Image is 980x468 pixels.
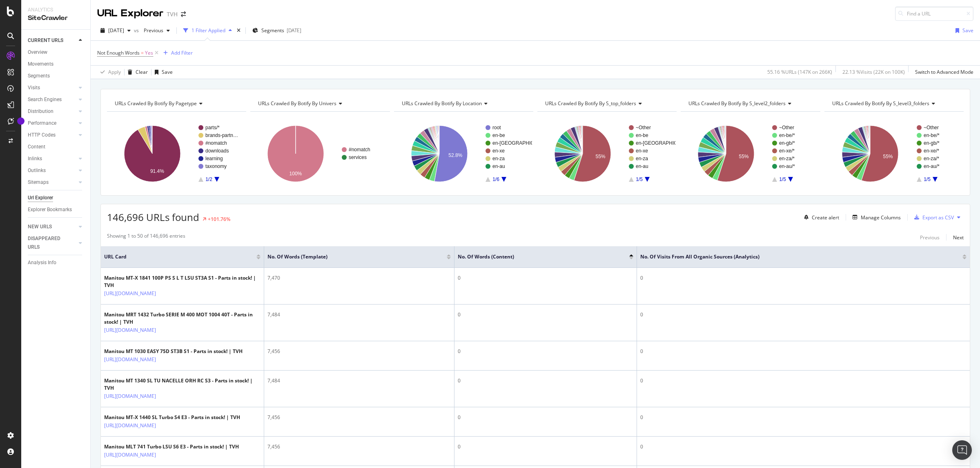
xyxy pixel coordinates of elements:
[28,234,69,252] div: DISAPPEARED URLS
[108,27,124,34] span: 2025 Sep. 2nd
[28,258,56,267] div: Analysis Info
[97,49,140,56] span: Not Enough Words
[28,194,85,202] a: Url Explorer
[28,95,62,104] div: Search Engines
[458,311,633,318] div: 0
[28,84,76,92] a: Visits
[861,214,901,221] div: Manage Columns
[134,27,140,34] span: vs
[953,234,964,241] div: Next
[545,100,636,107] span: URLs Crawled By Botify By s_top_folders
[28,205,72,214] div: Explorer Bookmarks
[140,24,173,37] button: Previous
[180,24,235,37] button: 1 Filter Applied
[640,377,967,384] div: 0
[192,27,225,34] div: 1 Filter Applied
[394,118,532,189] svg: A chart.
[107,232,185,242] div: Showing 1 to 50 of 146,696 entries
[911,211,954,224] button: Export as CSV
[779,140,795,146] text: en-gb/*
[115,100,197,107] span: URLs Crawled By Botify By pagetype
[104,422,156,430] a: [URL][DOMAIN_NAME]
[739,154,749,159] text: 55%
[779,177,786,182] text: 1/5
[250,118,388,189] svg: A chart.
[924,177,931,182] text: 1/5
[448,152,462,158] text: 52.8%
[28,143,45,151] div: Content
[492,132,505,138] text: en-be
[779,148,795,154] text: en-xe/*
[28,13,84,23] div: SiteCrawler
[28,178,49,187] div: Sitemaps
[108,68,121,75] div: Apply
[145,47,153,59] span: Yes
[636,177,643,182] text: 1/5
[28,48,47,57] div: Overview
[267,253,434,260] span: No. of Words (Template)
[543,97,669,110] h4: URLs Crawled By Botify By s_top_folders
[261,27,284,34] span: Segments
[104,443,239,450] div: Manitou MLT 741 Turbo LSU S6 E3 - Parts in stock! | TVH
[205,148,229,154] text: downloads
[151,66,173,79] button: Save
[636,140,694,146] text: en-[GEOGRAPHIC_DATA]
[104,253,254,260] span: URL Card
[205,132,238,138] text: brands-partn…
[402,100,482,107] span: URLs Crawled By Botify By location
[895,7,973,21] input: Find a URL
[28,36,76,45] a: CURRENT URLS
[97,66,121,79] button: Apply
[28,223,76,231] a: NEW URLS
[912,66,973,79] button: Switch to Advanced Mode
[458,377,633,384] div: 0
[636,148,648,154] text: en-xe
[28,205,85,214] a: Explorer Bookmarks
[349,147,370,152] text: #nomatch
[104,355,156,364] a: [URL][DOMAIN_NAME]
[28,258,85,267] a: Analysis Info
[113,97,239,110] h4: URLs Crawled By Botify By pagetype
[28,178,76,187] a: Sitemaps
[97,24,134,37] button: [DATE]
[28,7,84,13] div: Analytics
[924,140,940,146] text: en-gb/*
[162,68,173,75] div: Save
[267,274,451,282] div: 7,470
[920,234,940,241] div: Previous
[767,68,832,75] div: 55.16 % URLs ( 147K on 266K )
[831,97,956,110] h4: URLs Crawled By Botify By s_level3_folders
[640,253,950,260] span: No. of Visits from All Organic Sources (Analytics)
[458,414,633,421] div: 0
[28,119,56,128] div: Performance
[256,97,382,110] h4: URLs Crawled By Botify By univers
[922,214,954,221] div: Export as CSV
[636,163,648,169] text: en-au
[140,27,163,34] span: Previous
[640,274,967,282] div: 0
[537,118,675,189] svg: A chart.
[681,118,819,189] div: A chart.
[104,414,240,421] div: Manitou MT-X 1440 SL Turbo S4 E3 - Parts in stock! | TVH
[181,11,186,17] div: arrow-right-arrow-left
[832,100,929,107] span: URLs Crawled By Botify By s_level3_folders
[104,392,156,400] a: [URL][DOMAIN_NAME]
[290,171,302,177] text: 100%
[779,163,795,169] text: en-au/*
[205,156,223,161] text: learning
[104,274,261,289] div: Manitou MT-X 1841 100P PS S L T LSU ST3A S1 - Parts in stock! | TVH
[636,132,648,138] text: en-be
[28,95,76,104] a: Search Engines
[688,100,786,107] span: URLs Crawled By Botify By s_level2_folders
[458,274,633,282] div: 0
[258,100,336,107] span: URLs Crawled By Botify By univers
[249,24,305,37] button: Segments[DATE]
[915,68,973,75] div: Switch to Advanced Mode
[205,163,227,169] text: taxonomy
[28,36,63,45] div: CURRENT URLS
[492,177,499,182] text: 1/6
[104,377,261,392] div: Manitou MT 1340 SL TU NACELLE ORH RC S3 - Parts in stock! | TVH
[812,214,839,221] div: Create alert
[28,223,52,231] div: NEW URLS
